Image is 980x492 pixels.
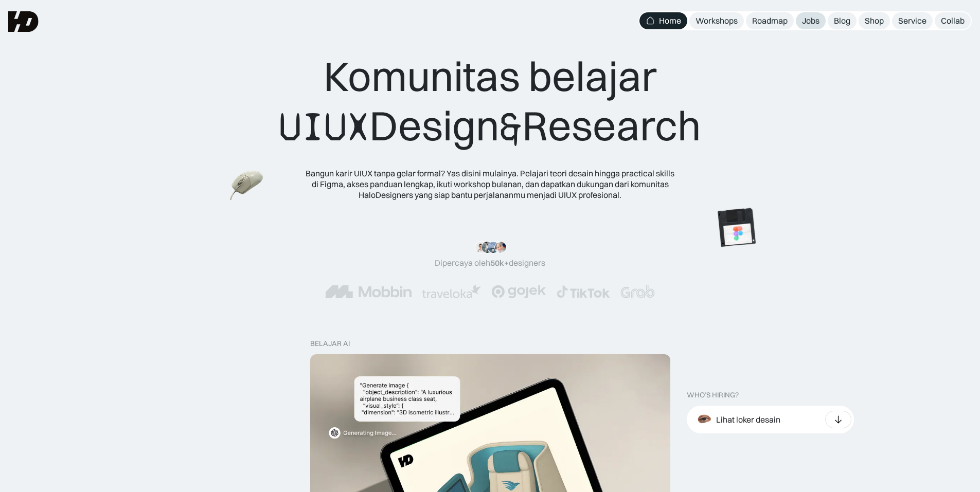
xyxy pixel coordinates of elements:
[796,12,826,29] a: Jobs
[834,15,850,26] div: Blog
[716,414,780,425] div: Lihat loker desain
[435,258,545,268] div: Dipercaya oleh designers
[310,339,350,348] div: belajar ai
[639,12,687,29] a: Home
[687,391,739,399] div: WHO’S HIRING?
[752,15,788,26] div: Roadmap
[659,15,681,26] div: Home
[935,12,971,29] a: Collab
[865,15,884,26] div: Shop
[279,51,701,152] div: Komunitas belajar Design Research
[305,168,675,200] div: Bangun karir UIUX tanpa gelar formal? Yas disini mulainya. Pelajari teori desain hingga practical...
[892,12,933,29] a: Service
[746,12,794,29] a: Roadmap
[802,15,819,26] div: Jobs
[859,12,890,29] a: Shop
[490,258,509,268] span: 50k+
[500,102,522,152] span: &
[941,15,965,26] div: Collab
[696,15,738,26] div: Workshops
[689,12,744,29] a: Workshops
[828,12,857,29] a: Blog
[279,102,369,152] span: UIUX
[898,15,926,26] div: Service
